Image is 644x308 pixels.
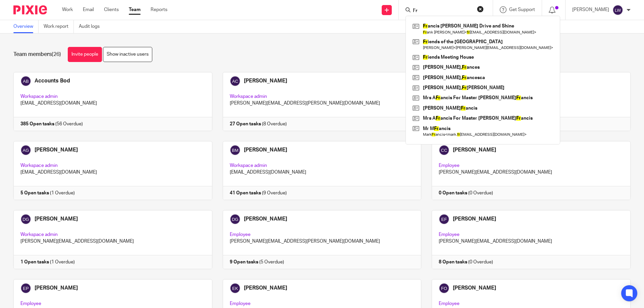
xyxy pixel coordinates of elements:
input: Search [412,8,473,14]
a: Work report [44,20,74,33]
a: Show inactive users [103,47,152,62]
button: Clear [477,6,484,12]
img: svg%3E [612,5,623,15]
a: Invite people [68,47,102,62]
a: Reports [151,6,167,13]
a: Audit logs [79,20,105,33]
a: Team [129,6,141,13]
a: Email [83,6,94,13]
p: [PERSON_NAME] [572,6,609,13]
a: Work [62,6,73,13]
a: Clients [104,6,119,13]
img: Pixie [13,5,47,14]
span: (26) [52,52,61,57]
a: Overview [13,20,39,33]
span: Get Support [509,7,535,12]
h1: Team members [13,51,61,58]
